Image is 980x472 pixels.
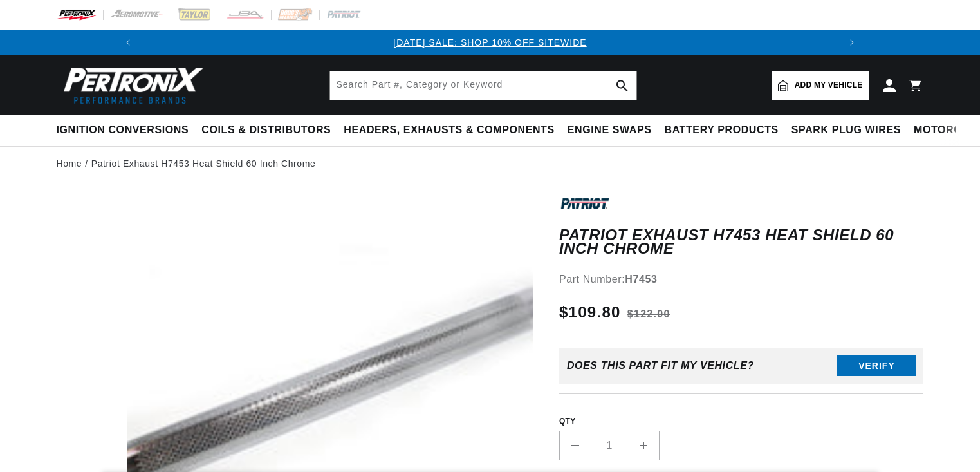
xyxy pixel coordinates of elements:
span: Battery Products [665,124,779,137]
label: QTY [559,416,924,427]
strong: H7453 [625,274,657,285]
slideshow-component: Translation missing: en.sections.announcements.announcement_bar [24,30,956,55]
a: Home [57,156,82,171]
div: 1 of 3 [141,35,839,50]
summary: Coils & Distributors [195,115,337,146]
summary: Ignition Conversions [57,115,196,146]
button: Translation missing: en.sections.announcements.previous_announcement [115,30,141,55]
img: Pertronix [57,63,205,108]
div: Part Number: [559,271,924,288]
button: Verify [837,355,916,376]
span: Headers, Exhausts & Components [344,124,554,137]
s: $122.00 [627,307,670,322]
span: Add my vehicle [795,79,863,91]
span: Spark Plug Wires [791,124,901,137]
a: [DATE] SALE: SHOP 10% OFF SITEWIDE [393,37,586,48]
button: search button [608,71,636,100]
span: Ignition Conversions [57,124,189,137]
a: Add my vehicle [772,71,869,100]
a: Patriot Exhaust H7453 Heat Shield 60 Inch Chrome [91,156,316,171]
span: Engine Swaps [568,124,652,137]
summary: Battery Products [658,115,785,146]
div: Does This part fit My vehicle? [567,360,754,372]
nav: breadcrumbs [57,156,924,171]
span: Coils & Distributors [201,124,331,137]
button: Translation missing: en.sections.announcements.next_announcement [839,30,865,55]
div: Announcement [141,35,839,50]
summary: Headers, Exhausts & Components [337,115,560,146]
input: Search Part #, Category or Keyword [330,71,636,100]
h1: Patriot Exhaust H7453 Heat Shield 60 Inch Chrome [559,229,924,255]
summary: Engine Swaps [561,115,658,146]
summary: Spark Plug Wires [785,115,907,146]
span: $109.80 [559,301,621,324]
